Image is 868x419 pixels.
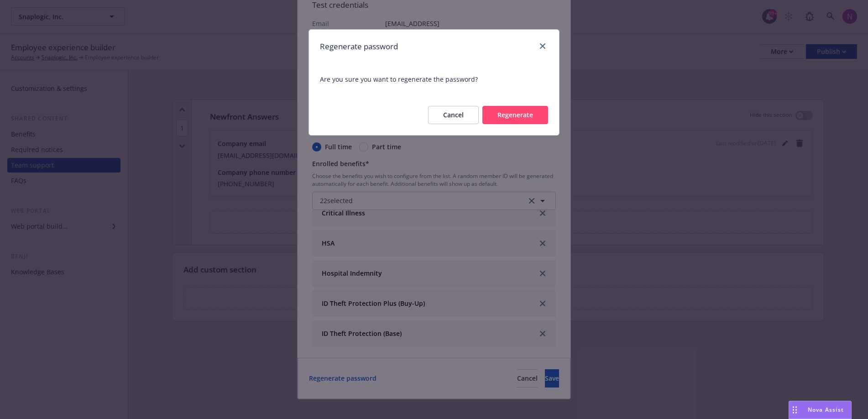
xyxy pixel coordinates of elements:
[428,106,479,124] button: Cancel
[537,41,548,52] a: close
[789,401,852,419] button: Nova Assist
[320,41,398,52] h1: Regenerate password
[808,406,844,414] span: Nova Assist
[309,63,559,95] span: Are you sure you want to regenerate the password?
[789,401,800,419] div: Drag to move
[482,106,548,124] button: Regenerate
